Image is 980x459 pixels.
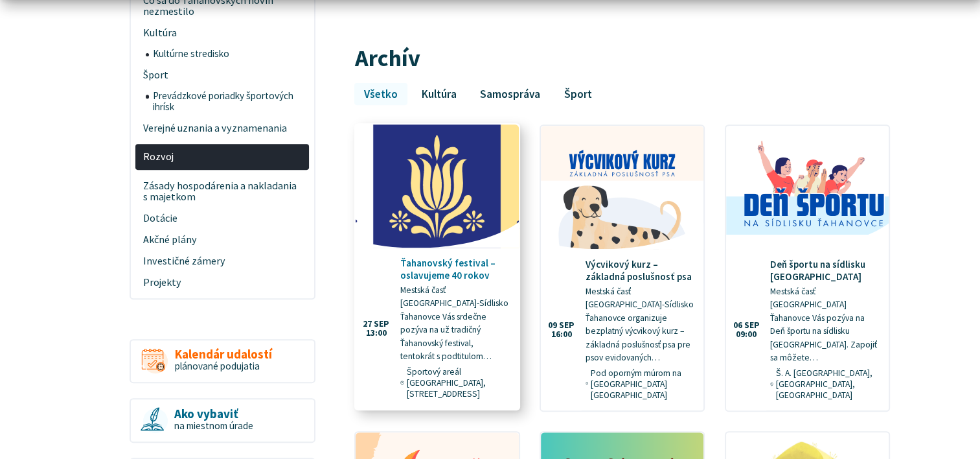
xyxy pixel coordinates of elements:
[559,321,575,330] span: sep
[153,86,302,118] span: Prevádzkové poriadky športových ihrísk
[354,45,889,71] h2: Archív
[135,23,309,44] a: Kultúra
[174,407,253,421] span: Ako vybaviť
[776,368,879,401] span: Š. A. [GEOGRAPHIC_DATA], [GEOGRAPHIC_DATA], [GEOGRAPHIC_DATA]
[363,320,372,329] span: 27
[744,321,760,330] span: sep
[143,23,302,44] span: Kultúra
[548,321,557,330] span: 09
[135,65,309,86] a: Šport
[541,126,703,410] a: Výcvikový kurz – základná poslušnosť psa Mestská časť [GEOGRAPHIC_DATA]-Sídlisko Ťahanovce organi...
[175,347,272,361] span: Kalendár udalostí
[135,208,309,230] a: Dotácie
[135,230,309,251] a: Akčné plány
[726,126,889,410] a: Deň športu na sídlisku [GEOGRAPHIC_DATA] Mestská časť [GEOGRAPHIC_DATA] Ťahanovce Vás pozýva na D...
[586,285,694,365] p: Mestská časť [GEOGRAPHIC_DATA]-Sídlisko Ťahanovce organizuje bezplatný výcvikový kurz – základná ...
[591,368,694,401] span: Pod oporným múrom na [GEOGRAPHIC_DATA] [GEOGRAPHIC_DATA]
[770,285,879,365] p: Mestská časť [GEOGRAPHIC_DATA] Ťahanovce Vás pozýva na Deň športu na sídlisku [GEOGRAPHIC_DATA]. ...
[733,321,742,330] span: 06
[174,419,253,432] span: na miestnom úrade
[143,251,302,272] span: Investičné zámery
[554,83,601,105] a: Šport
[733,330,760,339] span: 09:00
[143,272,302,294] span: Projekty
[406,366,508,399] span: Športový areál [GEOGRAPHIC_DATA], [STREET_ADDRESS]
[143,230,302,251] span: Akčné plány
[135,175,309,208] a: Zásady hospodárenia a nakladania s majetkom
[143,175,302,208] span: Zásady hospodárenia a nakladania s majetkom
[143,208,302,230] span: Dotácie
[400,258,509,281] h4: Ťahanovský festival – oslavujeme 40 rokov
[356,124,518,409] a: Ťahanovský festival – oslavujeme 40 rokov Mestská časť [GEOGRAPHIC_DATA]-Sídlisko Ťahanovce Vás s...
[175,360,260,372] span: plánované podujatia
[143,117,302,139] span: Verejné uznania a vyznamenania
[146,86,310,118] a: Prevádzkové poriadky športových ihrísk
[135,144,309,171] a: Rozvoj
[143,65,302,86] span: Šport
[130,398,315,443] a: Ako vybaviť na miestnom úrade
[770,259,879,282] h4: Deň športu na sídlisku [GEOGRAPHIC_DATA]
[146,44,310,65] a: Kultúrne stredisko
[135,272,309,294] a: Projekty
[548,330,575,339] span: 16:00
[471,83,550,105] a: Samospráva
[374,320,389,329] span: sep
[143,147,302,168] span: Rozvoj
[153,44,302,65] span: Kultúrne stredisko
[354,83,407,105] a: Všetko
[135,117,309,139] a: Verejné uznania a vyznamenania
[363,329,389,338] span: 13:00
[400,284,509,364] p: Mestská časť [GEOGRAPHIC_DATA]-Sídlisko Ťahanovce Vás srdečne pozýva na už tradičný Ťahanovský fe...
[412,83,466,105] a: Kultúra
[135,251,309,272] a: Investičné zámery
[130,339,315,384] a: Kalendár udalostí plánované podujatia
[586,259,694,282] h4: Výcvikový kurz – základná poslušnosť psa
